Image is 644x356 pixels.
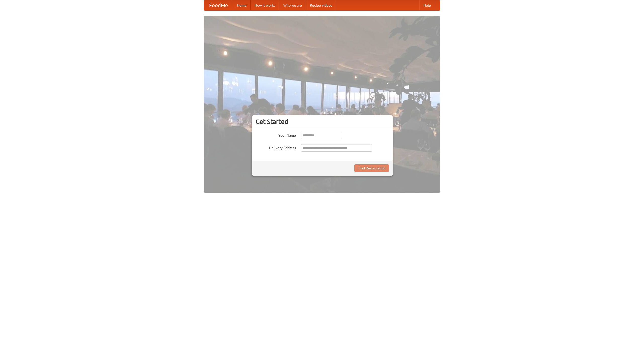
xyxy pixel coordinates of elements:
a: Home [233,0,251,10]
h3: Get Started [256,118,389,125]
label: Your Name [256,132,296,138]
a: Help [419,0,435,10]
label: Delivery Address [256,144,296,150]
a: How it works [251,0,279,10]
a: Who we are [279,0,306,10]
a: Recipe videos [306,0,336,10]
a: FoodMe [204,0,233,10]
button: Find Restaurants! [354,164,389,172]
